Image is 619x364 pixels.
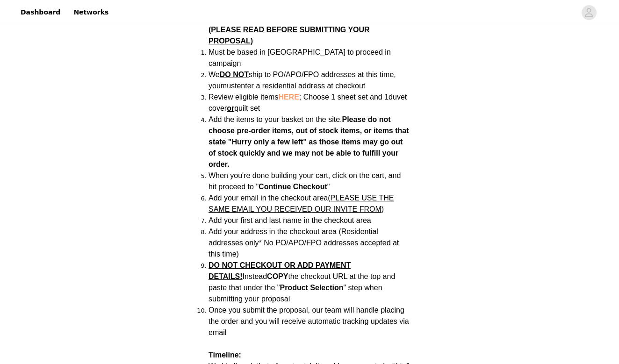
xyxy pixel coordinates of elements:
span: We ship to PO/APO/FPO addresses at this time, you enter a residential address at checkout [209,71,396,90]
strong: COPY [267,272,288,280]
a: Dashboard [15,2,66,23]
strong: Please do not choose pre-order items, out of stock items, or items that state "Hurry only a few l... [209,115,409,168]
span: ; Choose 1 sheet set and 1 [209,93,407,112]
a: HERE [278,93,299,101]
a: Networks [68,2,114,23]
strong: HOW TO SUBMIT YOUR ORDER IN THE PROPOSAL: [209,14,396,45]
div: avatar [584,5,593,20]
strong: DO NOT [220,71,249,79]
span: duvet cover quilt set [209,93,407,112]
span: Add your address in the checkout area (Residential addresses only* No PO/APO/FPO addresses accept... [209,228,399,258]
span: DO NOT CHECKOUT OR ADD PAYMENT DETAILS! [209,261,351,280]
strong: or [227,104,234,112]
strong: Continue Checkout [259,183,327,191]
span: Add your email in the checkout area [209,194,394,213]
span: Once you submit the proposal, our team will handle placing the order and you will receive automat... [209,306,409,336]
strong: Product Selection [280,284,343,292]
span: Review eligible items [209,93,407,112]
strong: Timeline: [209,351,241,359]
span: Add your first and last name in the checkout area [209,216,371,224]
span: When you're done building your cart, click on the cart, and hit proceed to " " [209,171,401,191]
span: (PLEASE READ BEFORE SUBMITTING YOUR PROPOSAL) [209,26,370,45]
span: Must be based in [GEOGRAPHIC_DATA] to proceed in campaign [209,48,391,67]
span: (PLEASE USE THE SAME EMAIL YOU RECEIVED OUR INVITE FROM) [209,194,394,213]
span: must [221,82,237,90]
span: Instead the checkout URL at the top and paste that under the " " step when submitting your proposal [209,261,395,303]
span: Add the items to your basket on the site. [209,115,342,123]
